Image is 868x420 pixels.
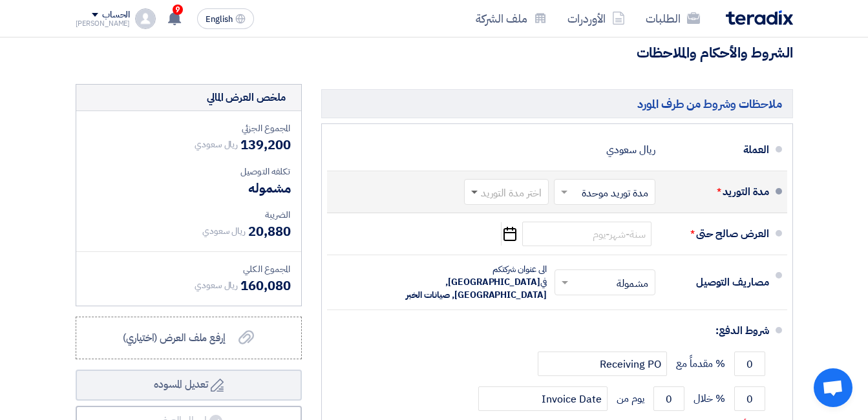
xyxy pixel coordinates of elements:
a: الطلبات [635,3,710,34]
span: ريال سعودي [195,138,238,151]
div: Open chat [814,368,852,407]
div: [PERSON_NAME] [76,20,131,27]
button: English [197,8,254,29]
input: payment-term-2 [478,386,608,411]
input: payment-term-2 [734,386,765,411]
a: ملف الشركة [465,3,557,34]
div: ريال سعودي [606,138,655,162]
div: مدة التوريد [666,176,769,207]
span: ريال سعودي [195,278,238,292]
div: الحساب [102,10,130,21]
span: 139,200 [240,135,290,154]
span: % خلال [693,392,725,405]
h5: ملاحظات وشروط من طرف المورد [321,89,793,118]
div: مصاريف التوصيل [666,267,769,298]
span: 20,880 [248,222,290,241]
span: [GEOGRAPHIC_DATA], [GEOGRAPHIC_DATA], صيانات الخبر [406,275,546,302]
span: ريال سعودي [202,224,246,238]
a: الأوردرات [557,3,635,34]
div: ملخص العرض المالي [207,90,286,105]
img: Teradix logo [726,10,793,25]
span: مشموله [248,178,290,198]
input: payment-term-2 [653,386,684,411]
div: المجموع الكلي [87,262,291,276]
div: الضريبة [87,208,291,222]
div: العملة [666,134,769,165]
span: 9 [173,5,183,15]
span: % مقدماً مع [676,357,725,370]
input: payment-term-2 [538,352,667,376]
div: شروط الدفع: [348,315,769,346]
div: الى عنوان شركتكم في [405,263,547,302]
span: English [206,15,233,24]
h3: الشروط والأحكام والملاحظات [76,43,793,63]
span: 160,080 [240,276,290,295]
div: المجموع الجزئي [87,121,291,135]
div: تكلفه التوصيل [87,165,291,178]
input: payment-term-1 [734,352,765,376]
img: profile_test.png [135,8,156,29]
span: يوم من [617,392,644,405]
span: إرفع ملف العرض (اختياري) [123,330,226,346]
input: سنة-شهر-يوم [522,222,651,246]
button: تعديل المسوده [76,370,302,401]
div: العرض صالح حتى [666,218,769,249]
